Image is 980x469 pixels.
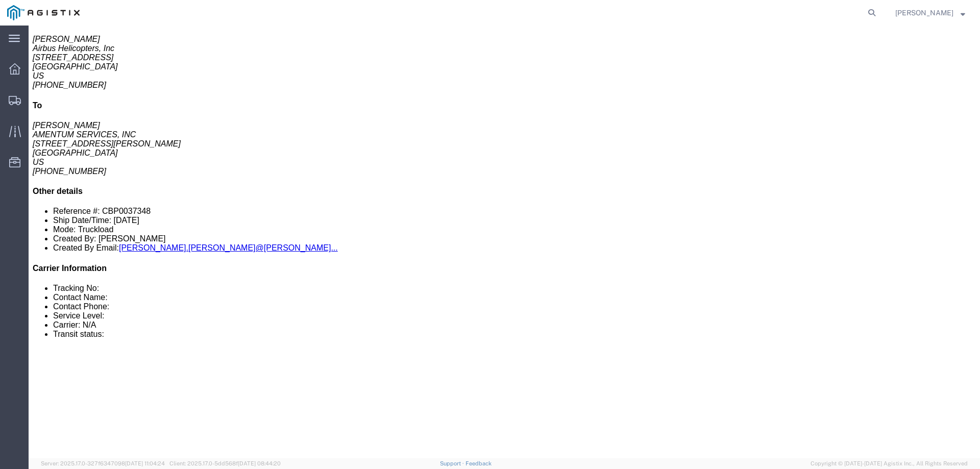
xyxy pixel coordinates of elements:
span: Server: 2025.17.0-327f6347098 [41,460,165,466]
span: Client: 2025.17.0-5dd568f [169,460,281,466]
a: Support [440,460,465,466]
a: Feedback [465,460,492,466]
img: logo [7,5,80,20]
span: Cierra Brown [895,7,953,18]
iframe: FS Legacy Container [29,26,980,458]
span: Copyright © [DATE]-[DATE] Agistix Inc., All Rights Reserved [811,459,968,468]
button: [PERSON_NAME] [895,7,966,19]
span: [DATE] 08:44:20 [238,460,281,466]
span: [DATE] 11:04:24 [125,460,165,466]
